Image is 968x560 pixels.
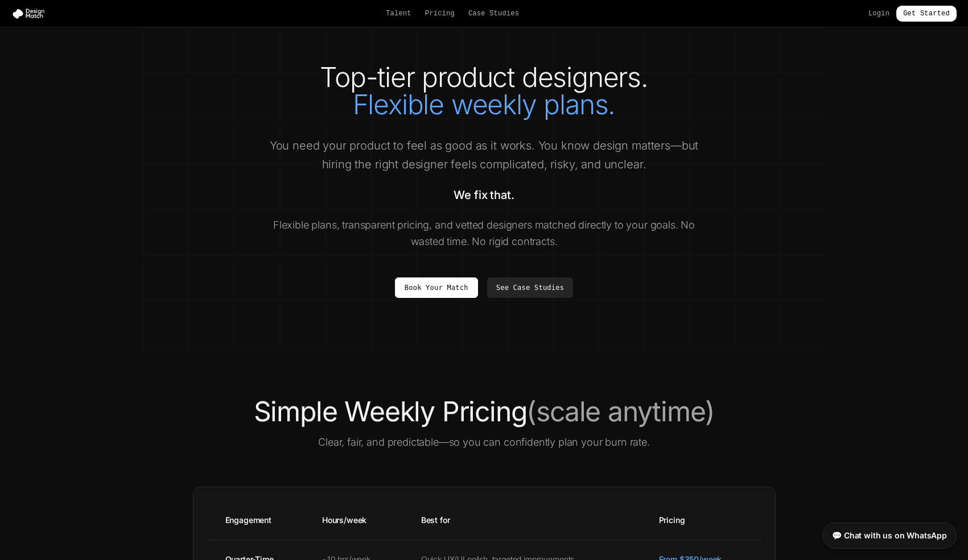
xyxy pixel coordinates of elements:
a: Case Studies [468,9,519,18]
a: Login [868,9,889,18]
a: See Case Studies [487,277,573,298]
p: We fix that. [266,187,703,203]
th: Engagement [207,501,304,540]
th: Best for [403,501,641,540]
p: Flexible plans, transparent pricing, and vetted designers matched directly to your goals. No wast... [266,217,703,250]
p: Clear, fair, and predictable—so you can confidently plan your burn rate. [166,434,803,450]
span: (scale anytime) [526,395,714,428]
h1: Top-tier product designers. [166,64,803,118]
p: You need your product to feel as good as it works. You know design matters—but hiring the right d... [266,136,703,173]
h2: Simple Weekly Pricing [166,398,803,425]
a: Talent [386,9,411,18]
a: Get Started [896,6,957,22]
th: Pricing [641,501,761,540]
th: Hours/week [304,501,403,540]
span: Flexible weekly plans. [353,88,616,121]
a: 💬 Chat with us on WhatsApp [822,522,957,549]
img: Design Match [11,8,50,19]
a: Book Your Match [395,277,478,298]
a: Pricing [425,9,455,18]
